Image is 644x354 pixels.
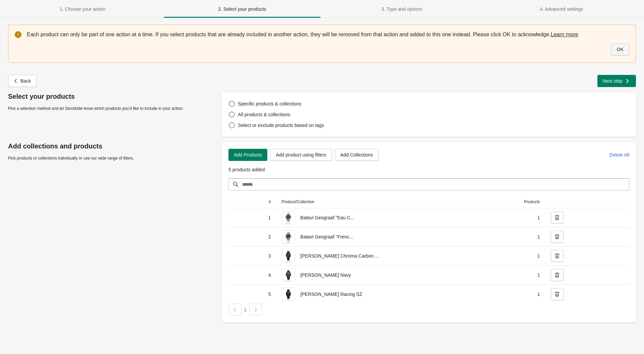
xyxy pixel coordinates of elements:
[611,43,629,55] button: OK
[228,196,276,208] th: #
[450,246,545,265] td: 1
[238,123,324,128] span: Select or exclude products based on tags
[301,253,379,259] span: [PERSON_NAME] Chroma Carbon ...
[340,152,373,158] span: Add Collections
[8,106,215,111] p: Pick a selection method and let Stockhide know which products you’d like to include in your action.
[218,6,266,12] span: 2. Select your products
[603,78,623,84] span: Next step
[60,6,105,12] span: 1. Choose your action
[244,307,247,312] span: 1
[8,92,215,100] p: Select your products
[381,6,422,12] span: 3. Type and options
[234,152,262,158] span: Add Products
[8,142,215,150] p: Add collections and products
[283,211,293,224] img: Batavi Geograaf "Eau Claire"
[234,291,271,298] span: 5
[283,288,293,301] img: Bomberg Racing SZ
[609,152,629,158] span: Delete All
[450,208,545,227] td: 1
[270,149,332,161] button: Add product using filters
[27,31,629,38] p: Each product can only be part of one action at a time. If you select products that are already in...
[283,250,293,262] img: Bomberg Chroma Carbon Black
[301,234,354,239] span: Batavi Geograaf "Frenc...
[450,265,545,284] td: 1
[301,292,362,297] span: [PERSON_NAME] Racing SZ
[234,214,271,221] span: 1
[551,32,578,37] a: Learn more
[234,233,271,240] span: 2
[8,75,37,87] button: Back
[228,301,629,316] nav: Pagination
[283,269,293,281] img: Bomberg Navy
[234,272,271,278] span: 4
[301,272,351,278] span: [PERSON_NAME] Navy
[20,78,31,84] span: Back
[607,149,632,161] button: Delete All
[276,152,326,158] span: Add product using filters
[450,284,545,304] td: 1
[301,215,355,220] span: Batavi Geograaf "Eau C...
[540,6,583,12] span: 4. Advanced settings
[238,101,301,106] span: Specific products & collections
[597,75,636,87] button: Next step
[450,227,545,246] td: 1
[450,196,545,208] th: Products
[283,230,293,243] img: Batavi Geograaf "French Lavander"
[228,149,267,161] button: Add Products
[617,47,624,52] span: OK
[234,253,271,259] span: 3
[238,112,290,117] span: All products & collections
[276,196,450,208] th: Product/Collection
[335,149,379,161] button: Add Collections
[228,166,629,173] p: 5 products added
[8,156,215,161] p: Pick products or collections individually or use our wide range of filters.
